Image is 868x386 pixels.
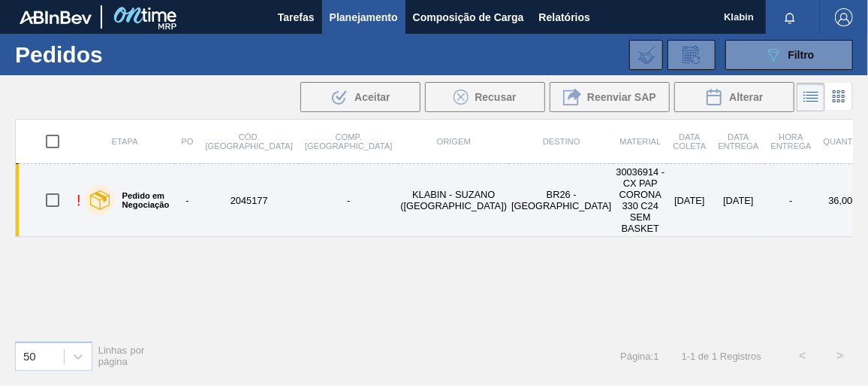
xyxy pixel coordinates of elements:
span: Recusar [475,91,516,103]
span: Planejamento [330,8,398,26]
div: 50 [23,350,36,363]
span: Comp. [GEOGRAPHIC_DATA] [305,132,392,150]
div: Importar Negociações dos Pedidos [629,40,663,70]
span: 1 - 1 de 1 Registros [682,351,761,362]
span: Data Entrega [718,132,758,150]
span: Origem [437,137,471,146]
span: Linhas por página [98,345,145,367]
div: Reenviar SAP [550,82,670,112]
td: [DATE] [667,164,712,237]
div: Aceitar [300,82,420,112]
div: Visão em Lista [797,83,825,111]
td: - [299,164,398,237]
td: [DATE] [712,164,764,237]
div: Visão em Cards [825,83,853,111]
span: Reenviar SAP [587,91,656,103]
span: Etapa [112,137,138,146]
img: TNhmsLtSVTkK8tSr43FrP2fwEKptu5GPRR3wAAAABJRU5ErkJggg== [20,11,92,24]
img: Logout [835,8,853,26]
span: Destino [543,137,580,146]
span: Alterar [729,91,763,103]
td: KLABIN - SUZANO ([GEOGRAPHIC_DATA]) [398,164,509,237]
span: Cód. [GEOGRAPHIC_DATA] [206,132,293,150]
div: Recusar [425,82,545,112]
span: Relatórios [539,8,590,26]
div: Solicitação de Revisão de Pedidos [668,40,716,70]
div: Alterar Pedido [674,82,794,112]
span: Aceitar [354,91,390,103]
span: PO [181,137,193,146]
label: Pedido em Negociação [115,191,170,209]
span: Material [619,137,661,146]
span: Página : 1 [620,351,659,362]
span: Hora Entrega [771,132,812,150]
button: Notificações [766,7,814,28]
button: Filtro [725,40,853,70]
span: Composição de Carga [413,8,524,26]
button: < [784,337,821,375]
td: - [175,164,199,237]
td: BR26 - [GEOGRAPHIC_DATA] [509,164,613,237]
span: Filtro [788,49,815,61]
button: Alterar [674,82,794,112]
td: 2045177 [200,164,299,237]
div: ! [77,192,81,209]
td: 30036914 - CX PAP CORONA 330 C24 SEM BASKET [613,164,667,237]
span: Tarefas [278,8,315,26]
button: > [821,337,859,375]
h1: Pedidos [15,46,218,63]
span: Data coleta [673,132,706,150]
td: - [765,164,818,237]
